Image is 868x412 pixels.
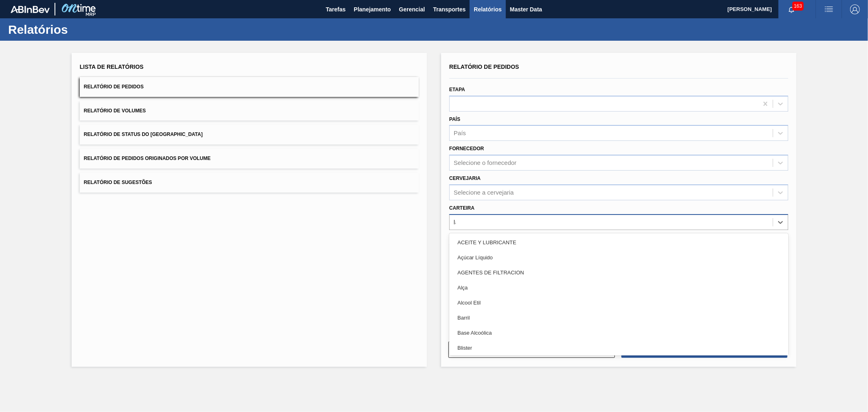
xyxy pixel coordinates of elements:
span: Relatório de Pedidos [84,84,144,90]
label: Carteira [449,205,474,211]
span: Tarefas [326,4,346,14]
div: Base Alcoólica [449,325,788,340]
div: Açúcar Líquido [449,250,788,265]
span: Master Data [510,4,542,14]
img: Logout [850,4,860,14]
span: Relatório de Sugestões [84,180,152,185]
div: Alça [449,280,788,295]
div: País [454,130,466,137]
div: AGENTES DE FILTRACION [449,265,788,280]
span: Gerencial [399,4,425,14]
div: Barril [449,310,788,325]
div: Blister [449,340,788,355]
img: TNhmsLtSVTkK8tSr43FrP2fwEKptu5GPRR3wAAAABJRU5ErkJggg== [11,6,50,13]
button: Relatório de Pedidos [80,77,419,97]
span: Transportes [433,4,466,14]
span: Relatórios [474,4,501,14]
label: Fornecedor [449,146,484,151]
div: Selecione a cervejaria [454,189,514,196]
button: Relatório de Sugestões [80,173,419,193]
label: Cervejaria [449,175,481,181]
button: Relatório de Status do [GEOGRAPHIC_DATA] [80,125,419,145]
span: Relatório de Pedidos Originados por Volume [84,156,211,161]
img: userActions [824,4,834,14]
button: Relatório de Pedidos Originados por Volume [80,149,419,169]
button: Limpar [448,342,615,358]
div: ACEITE Y LUBRICANTE [449,235,788,250]
div: Alcool Etil [449,295,788,310]
span: Lista de Relatórios [80,64,144,70]
span: Relatório de Volumes [84,108,146,114]
div: Selecione o fornecedor [454,160,516,167]
label: Etapa [449,87,465,92]
button: Relatório de Volumes [80,101,419,121]
h1: Relatórios [8,25,153,34]
label: País [449,116,460,122]
button: Notificações [778,4,805,15]
span: Relatório de Pedidos [449,64,519,70]
span: 163 [792,2,804,11]
span: Relatório de Status do [GEOGRAPHIC_DATA] [84,131,203,137]
span: Planejamento [354,4,391,14]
